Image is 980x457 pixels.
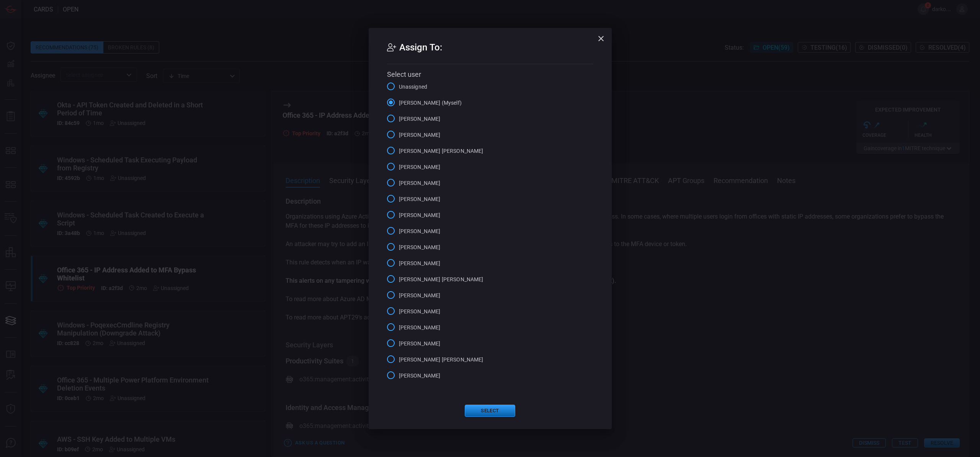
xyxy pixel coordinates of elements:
[399,195,441,203] span: [PERSON_NAME]
[399,259,441,267] span: [PERSON_NAME]
[387,70,421,78] span: Select user
[399,243,441,251] span: [PERSON_NAME]
[399,308,441,316] span: [PERSON_NAME]
[399,356,483,364] span: [PERSON_NAME] [PERSON_NAME]
[465,405,515,417] button: Select
[399,324,441,332] span: [PERSON_NAME]
[399,275,483,284] span: [PERSON_NAME] [PERSON_NAME]
[399,372,441,380] span: [PERSON_NAME]
[387,40,593,64] h2: Assign To:
[399,83,428,91] span: Unassigned
[399,99,462,107] span: [PERSON_NAME] (Myself)
[399,211,441,219] span: [PERSON_NAME]
[399,292,441,300] span: [PERSON_NAME]
[399,147,483,155] span: [PERSON_NAME] [PERSON_NAME]
[399,227,441,235] span: [PERSON_NAME]
[399,115,441,123] span: [PERSON_NAME]
[399,179,441,187] span: [PERSON_NAME]
[399,163,441,171] span: [PERSON_NAME]
[399,131,441,139] span: [PERSON_NAME]
[399,340,441,348] span: [PERSON_NAME]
